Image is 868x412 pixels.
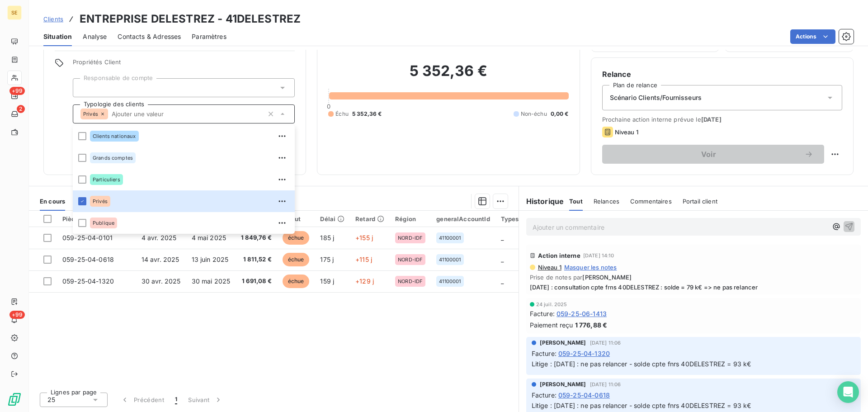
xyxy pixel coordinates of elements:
[610,93,702,102] span: Scénario Clients/Fournisseurs
[530,309,555,318] span: Facture :
[602,145,824,164] button: Voir
[630,198,672,205] span: Commentaires
[355,256,372,263] span: +115 j
[398,279,423,284] span: NORD-IDF
[575,320,608,330] span: 1 776,88 €
[439,257,461,262] span: 41100001
[335,110,349,118] span: Échu
[320,277,334,285] span: 159 j
[62,277,114,285] span: 059-25-04-1320
[551,110,569,118] span: 0,00 €
[355,215,384,223] div: Retard
[439,235,461,241] span: 41100001
[93,155,133,161] span: Grands comptes
[532,390,557,400] span: Facture :
[47,395,55,404] span: 25
[558,390,610,400] span: 059-25-04-0618
[501,256,504,263] span: _
[283,253,310,266] span: échue
[615,128,638,136] span: Niveau 1
[701,116,722,123] span: [DATE]
[83,111,98,117] span: Privés
[320,215,344,223] div: Délai
[602,69,842,80] h6: Relance
[558,349,610,358] span: 059-25-04-1320
[569,198,583,205] span: Tout
[192,277,231,285] span: 30 mai 2025
[183,390,228,409] button: Suivant
[501,277,504,285] span: _
[557,309,607,318] span: 059-25-06-1413
[118,32,181,41] span: Contacts & Adresses
[837,381,859,403] div: Open Intercom Messenger
[564,264,617,271] span: Masquer les notes
[540,339,586,347] span: [PERSON_NAME]
[436,215,490,223] div: generalAccountId
[536,302,567,307] span: 24 juil. 2025
[283,215,310,223] div: Statut
[62,234,113,242] span: 059-25-04-0101
[142,234,177,242] span: 4 avr. 2025
[501,215,565,223] div: Types de contentieux
[93,133,136,139] span: Clients nationaux
[93,220,114,226] span: Publique
[192,256,229,263] span: 13 juin 2025
[93,199,108,204] span: Privés
[355,234,373,242] span: +155 j
[532,349,557,358] span: Facture :
[43,14,63,24] a: Clients
[9,311,25,319] span: +99
[532,360,751,368] span: Litige : [DATE] : ne pas relancer - solde cpte fnrs 40DELESTREZ = 93 k€
[683,198,717,205] span: Portail client
[530,274,857,281] span: Prise de notes par
[594,198,619,205] span: Relances
[142,256,179,263] span: 14 avr. 2025
[398,235,423,241] span: NORD-IDF
[613,151,804,158] span: Voir
[73,58,295,71] span: Propriétés Client
[320,234,334,242] span: 185 j
[602,116,842,123] span: Prochaine action interne prévue le
[590,382,621,387] span: [DATE] 11:06
[9,87,25,95] span: +99
[62,256,114,263] span: 059-25-04-0618
[398,257,423,262] span: NORD-IDF
[17,105,25,113] span: 2
[521,110,547,118] span: Non-échu
[115,390,170,409] button: Précédent
[532,402,751,409] span: Litige : [DATE] : ne pas relancer - solde cpte fnrs 40DELESTREZ = 93 k€
[142,277,181,285] span: 30 avr. 2025
[7,392,22,407] img: Logo LeanPay
[439,279,461,284] span: 41100001
[192,32,226,41] span: Paramètres
[93,177,120,182] span: Particuliers
[43,15,63,23] span: Clients
[62,215,131,223] div: Pièces comptables
[501,234,504,242] span: _
[538,252,580,259] span: Action interne
[175,395,177,404] span: 1
[590,340,621,346] span: [DATE] 11:06
[283,275,310,288] span: échue
[395,215,425,223] div: Région
[352,110,382,118] span: 5 352,36 €
[530,284,857,291] span: [DATE] : consultation cpte frns 40DELESTREZ : solde = 79 k€ => ne pas relancer
[790,29,835,44] button: Actions
[108,110,264,118] input: Ajouter une valeur
[40,198,65,205] span: En cours
[530,320,573,330] span: Paiement reçu
[328,62,568,89] h2: 5 352,36 €
[537,264,561,271] span: Niveau 1
[583,253,614,258] span: [DATE] 14:10
[320,256,334,263] span: 175 j
[80,84,88,92] input: Ajouter une valeur
[241,255,272,264] span: 1 811,52 €
[170,390,183,409] button: 1
[283,231,310,245] span: échue
[241,277,272,286] span: 1 691,08 €
[519,196,564,207] h6: Historique
[83,32,107,41] span: Analyse
[192,234,226,242] span: 4 mai 2025
[7,5,22,20] div: SE
[241,233,272,242] span: 1 849,76 €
